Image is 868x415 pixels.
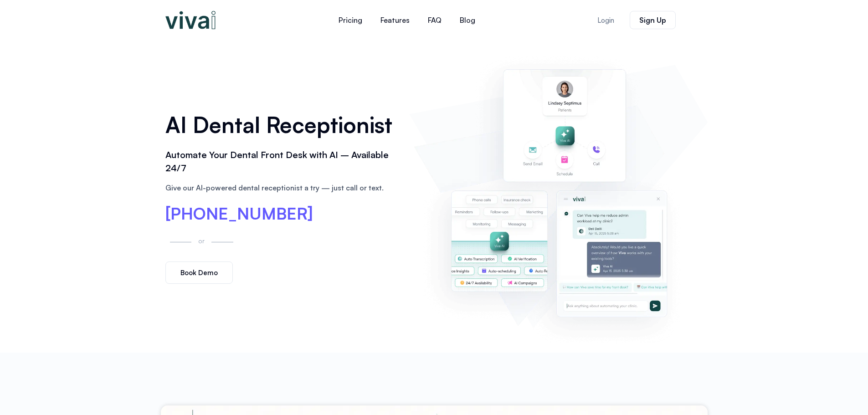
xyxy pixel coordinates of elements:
[586,11,625,29] a: Login
[371,9,419,31] a: Features
[329,9,371,31] a: Pricing
[597,17,614,24] span: Login
[165,261,233,284] a: Book Demo
[165,109,401,141] h1: AI Dental Receptionist
[414,49,703,343] img: AI dental receptionist dashboard – virtual receptionist dental office
[165,182,401,193] p: Give our AI-powered dental receptionist a try — just call or text.
[180,269,218,276] span: Book Demo
[165,149,401,175] h2: Automate Your Dental Front Desk with AI – Available 24/7
[630,11,676,29] a: Sign Up
[275,9,539,31] nav: Menu
[451,9,484,31] a: Blog
[419,9,451,31] a: FAQ
[639,16,666,24] span: Sign Up
[196,236,207,246] p: or
[165,205,313,222] a: [PHONE_NUMBER]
